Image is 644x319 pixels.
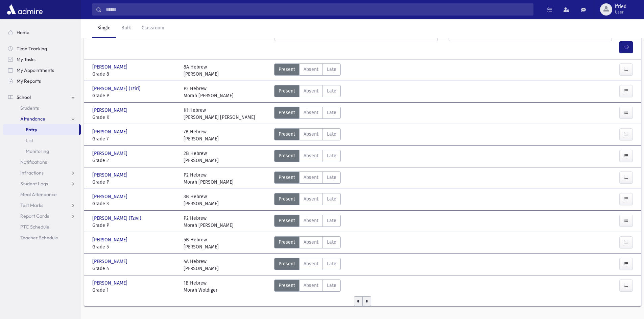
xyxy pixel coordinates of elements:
[304,109,318,116] span: Absent
[17,56,35,62] span: My Tasks
[3,189,81,200] a: Meal Attendance
[3,178,81,189] a: Student Logs
[92,157,177,164] span: Grade 2
[3,146,81,157] a: Monitoring
[279,217,295,224] span: Present
[20,105,39,111] span: Students
[304,195,318,203] span: Absent
[92,19,116,38] a: Single
[327,152,336,159] span: Late
[20,170,44,176] span: Infractions
[274,258,341,272] div: AttTypes
[3,232,81,243] a: Teacher Schedule
[274,85,341,99] div: AttTypes
[3,135,81,146] a: List
[327,87,336,95] span: Late
[274,171,341,186] div: AttTypes
[327,260,336,267] span: Late
[92,179,177,186] span: Grade P
[184,171,234,186] div: P2 Hebrew Morah [PERSON_NAME]
[5,3,44,16] img: AdmirePro
[92,85,142,92] span: [PERSON_NAME] (Tziri)
[20,181,48,187] span: Student Logs
[17,67,54,73] span: My Appointments
[274,63,341,78] div: AttTypes
[279,239,295,246] span: Present
[279,174,295,181] span: Present
[184,63,219,78] div: 8A Hebrew [PERSON_NAME]
[92,71,177,78] span: Grade 8
[3,157,81,167] a: Notifications
[3,43,81,54] a: Time Tracking
[92,135,177,142] span: Grade 7
[274,150,341,164] div: AttTypes
[92,63,129,71] span: [PERSON_NAME]
[184,280,217,294] div: 1B Hebrew Morah Woldiger
[327,174,336,181] span: Late
[92,222,177,229] span: Grade P
[304,174,318,181] span: Absent
[20,224,49,230] span: PTC Schedule
[327,282,336,289] span: Late
[3,54,81,65] a: My Tasks
[20,235,58,241] span: Teacher Schedule
[92,243,177,250] span: Grade 5
[20,213,49,219] span: Report Cards
[3,92,81,103] a: School
[92,236,129,243] span: [PERSON_NAME]
[92,215,143,222] span: [PERSON_NAME] (Tzivi)
[116,19,136,38] a: Bulk
[92,280,129,287] span: [PERSON_NAME]
[92,265,177,272] span: Grade 4
[184,215,234,229] div: P2 Hebrew Morah [PERSON_NAME]
[92,92,177,99] span: Grade P
[304,239,318,246] span: Absent
[92,258,129,265] span: [PERSON_NAME]
[279,109,295,116] span: Present
[92,107,129,114] span: [PERSON_NAME]
[327,109,336,116] span: Late
[327,239,336,246] span: Late
[3,76,81,86] a: My Reports
[3,221,81,232] a: PTC Schedule
[304,282,318,289] span: Absent
[304,66,318,73] span: Absent
[17,94,31,100] span: School
[92,128,129,135] span: [PERSON_NAME]
[3,65,81,76] a: My Appointments
[274,236,341,250] div: AttTypes
[17,29,29,35] span: Home
[327,66,336,73] span: Late
[26,127,37,133] span: Entry
[615,9,626,15] span: User
[184,128,219,142] div: 7B Hebrew [PERSON_NAME]
[184,150,219,164] div: 2B Hebrew [PERSON_NAME]
[3,103,81,113] a: Students
[279,152,295,159] span: Present
[26,137,33,143] span: List
[279,195,295,203] span: Present
[92,287,177,294] span: Grade 1
[26,148,49,154] span: Monitoring
[20,116,45,122] span: Attendance
[304,152,318,159] span: Absent
[20,159,47,165] span: Notifications
[279,131,295,138] span: Present
[102,3,533,16] input: Search
[327,131,336,138] span: Late
[279,260,295,267] span: Present
[615,4,626,9] span: lfried
[304,217,318,224] span: Absent
[3,27,81,38] a: Home
[3,200,81,211] a: Test Marks
[184,258,219,272] div: 4A Hebrew [PERSON_NAME]
[304,260,318,267] span: Absent
[92,171,129,179] span: [PERSON_NAME]
[327,195,336,203] span: Late
[184,85,234,99] div: P2 Hebrew Morah [PERSON_NAME]
[184,193,219,207] div: 3B Hebrew [PERSON_NAME]
[274,128,341,142] div: AttTypes
[3,113,81,124] a: Attendance
[279,87,295,95] span: Present
[274,193,341,207] div: AttTypes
